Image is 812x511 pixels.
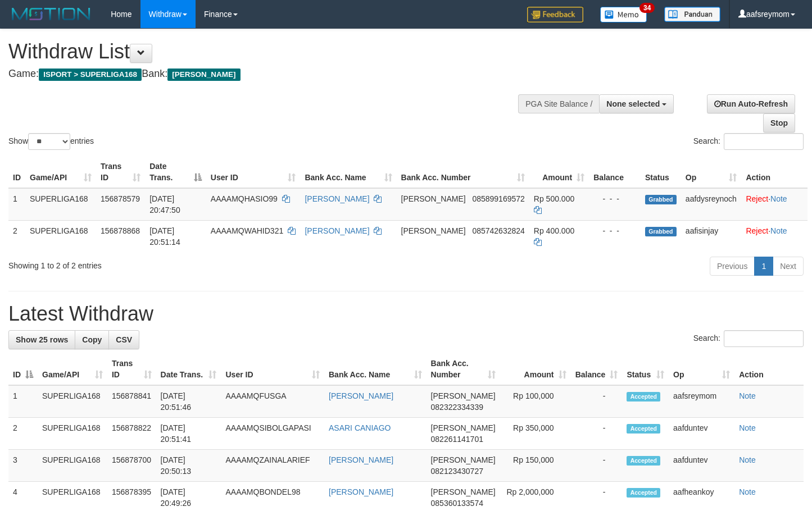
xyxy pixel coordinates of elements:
td: SUPERLIGA168 [25,220,96,252]
img: MOTION_logo.png [8,6,94,22]
td: aafduntev [669,450,734,482]
th: Action [741,156,808,188]
th: Amount: activate to sort column ascending [500,353,571,385]
label: Search: [693,330,804,347]
td: 156878841 [107,385,156,418]
span: Copy 082322334339 to clipboard [431,403,483,412]
span: [PERSON_NAME] [431,423,496,432]
span: Accepted [627,488,660,498]
a: CSV [108,330,139,349]
td: aafisinjay [681,220,742,252]
a: Copy [75,330,109,349]
th: Balance: activate to sort column ascending [571,353,623,385]
span: ISPORT > SUPERLIGA168 [39,69,142,81]
th: Op: activate to sort column ascending [669,353,734,385]
td: SUPERLIGA168 [38,418,107,450]
td: aafduntev [669,418,734,450]
span: Accepted [627,392,660,401]
span: Accepted [627,456,660,466]
th: Trans ID: activate to sort column ascending [107,353,156,385]
td: AAAAMQSIBOLGAPASI [221,418,324,450]
span: Show 25 rows [16,335,68,344]
a: Note [770,226,787,235]
th: ID [8,156,25,188]
td: 156878700 [107,450,156,482]
span: Accepted [627,424,660,434]
td: SUPERLIGA168 [38,385,107,418]
a: Run Auto-Refresh [707,94,795,113]
span: [PERSON_NAME] [431,455,496,464]
div: Showing 1 to 2 of 2 entries [8,255,330,271]
td: Rp 150,000 [500,450,571,482]
a: 1 [754,257,773,276]
button: None selected [599,94,674,113]
td: AAAAMQFUSGA [221,385,324,418]
span: AAAAMQHASIO99 [211,194,278,203]
a: Note [739,455,756,464]
a: Note [739,487,756,496]
td: AAAAMQZAINALARIEF [221,450,324,482]
th: Bank Acc. Name: activate to sort column ascending [324,353,427,385]
td: · [741,220,808,252]
th: Date Trans.: activate to sort column ascending [156,353,221,385]
span: [PERSON_NAME] [401,194,466,203]
label: Show entries [8,133,94,150]
span: CSV [116,335,132,344]
span: 156878868 [101,226,140,235]
a: Next [773,257,804,276]
th: Balance [589,156,641,188]
td: 1 [8,385,38,418]
span: Grabbed [645,195,677,204]
td: - [571,418,623,450]
a: [PERSON_NAME] [305,194,369,203]
span: [PERSON_NAME] [401,226,466,235]
div: - - - [593,225,636,236]
td: Rp 350,000 [500,418,571,450]
th: Status: activate to sort column ascending [622,353,669,385]
a: [PERSON_NAME] [329,455,393,464]
th: Date Trans.: activate to sort column descending [145,156,206,188]
td: [DATE] 20:51:46 [156,385,221,418]
span: Rp 500.000 [534,194,574,203]
input: Search: [724,330,804,347]
a: Reject [746,194,768,203]
th: Game/API: activate to sort column ascending [25,156,96,188]
td: [DATE] 20:50:13 [156,450,221,482]
td: [DATE] 20:51:41 [156,418,221,450]
h1: Latest Withdraw [8,303,804,325]
h1: Withdraw List [8,40,530,63]
th: User ID: activate to sort column ascending [221,353,324,385]
img: panduan.png [664,7,720,22]
span: Grabbed [645,227,677,236]
th: Op: activate to sort column ascending [681,156,742,188]
a: Stop [763,113,795,133]
td: 2 [8,220,25,252]
td: aafdysreynoch [681,188,742,221]
th: Bank Acc. Name: activate to sort column ascending [300,156,396,188]
img: Feedback.jpg [527,7,583,22]
span: Copy 082261141701 to clipboard [431,435,483,444]
span: Copy 085899169572 to clipboard [472,194,524,203]
h4: Game: Bank: [8,69,530,80]
th: Action [734,353,804,385]
td: Rp 100,000 [500,385,571,418]
th: Game/API: activate to sort column ascending [38,353,107,385]
span: [PERSON_NAME] [431,487,496,496]
span: [PERSON_NAME] [431,391,496,400]
th: ID: activate to sort column descending [8,353,38,385]
span: 156878579 [101,194,140,203]
th: User ID: activate to sort column ascending [206,156,301,188]
td: 2 [8,418,38,450]
select: Showentries [28,133,70,150]
img: Button%20Memo.svg [600,7,647,22]
td: 1 [8,188,25,221]
a: Reject [746,226,768,235]
a: [PERSON_NAME] [329,391,393,400]
div: - - - [593,193,636,204]
span: Copy [82,335,102,344]
td: 3 [8,450,38,482]
span: None selected [606,99,660,108]
span: Copy 085360133574 to clipboard [431,499,483,508]
th: Bank Acc. Number: activate to sort column ascending [397,156,529,188]
td: 156878822 [107,418,156,450]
